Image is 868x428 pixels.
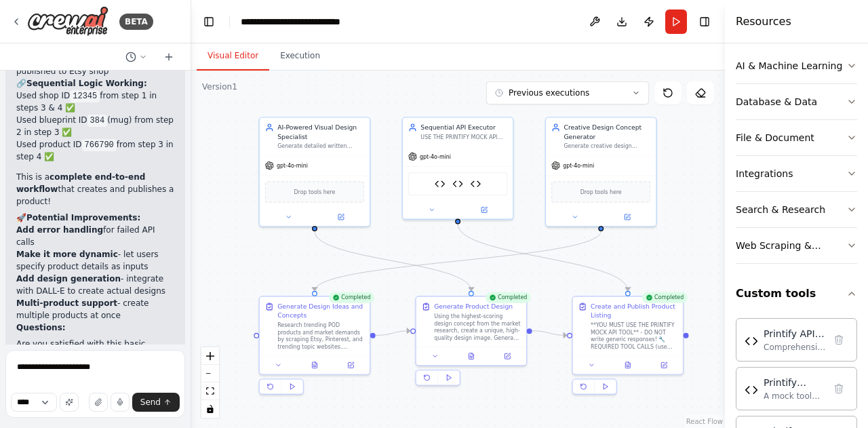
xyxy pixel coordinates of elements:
g: Edge from f5c0b6d1-e6e0-43e9-a212-855e8b153f08 to 9e6a4918-907b-473d-85e8-58169ecb1459 [310,231,605,291]
button: Open in side panel [648,359,679,370]
button: View output [296,359,334,370]
div: Comprehensive Printify API tool for managing products, images, variants, and publishing to POD pl... [764,342,827,353]
span: gpt-4o-mini [420,153,451,161]
strong: Questions: [16,323,66,332]
div: Completed [642,292,688,303]
div: Web Scraping & Browsing [736,239,846,252]
code: 384 [87,115,108,127]
g: Edge from 75642540-c311-41b7-8359-79f96f863fca to 32a5d4f5-bbc6-435e-add7-7d83cb36c93a [310,231,475,291]
p: This is a that creates and publishes a product! [16,171,174,208]
h2: 🚀 [16,212,174,224]
button: Visual Editor [197,42,269,71]
div: Creative Design Concept Generator [564,123,650,140]
div: Integrations [736,167,793,180]
button: Upload files [89,393,108,412]
g: Edge from 32a5d4f5-bbc6-435e-add7-7d83cb36c93a to 4c6fdb97-8ba2-4348-86cb-acc7a8508c04 [532,326,567,340]
button: Web Scraping & Browsing [736,228,857,263]
strong: complete end-to-end workflow [16,172,145,194]
div: **YOU MUST USE THE PRINTIFY MOCK API TOOL** - DO NOT write generic responses! 🔧 REQUIRED TOOL CAL... [591,322,677,350]
div: Search & Research [736,203,825,216]
div: Printify Mock API [764,376,824,389]
span: Send [140,397,161,408]
strong: Add design generation [16,274,121,284]
div: Create and Publish Product Listing [591,302,677,319]
li: - create multiple products at once [16,297,174,322]
div: BETA [119,14,153,30]
div: Sequential API ExecutorUSE THE PRINTIFY MOCK API TOOL! Execute EXACTLY 4 API calls: get_shops → g... [402,117,514,220]
code: 12345 [70,90,100,102]
strong: Make it more dynamic [16,250,118,259]
g: Edge from 9e6a4918-907b-473d-85e8-58169ecb1459 to 32a5d4f5-bbc6-435e-add7-7d83cb36c93a [376,326,410,340]
div: React Flow controls [201,347,219,418]
button: Hide right sidebar [695,12,714,31]
div: Sequential API Executor [420,123,507,132]
button: Click to speak your automation idea [111,393,130,412]
div: AI-Powered Visual Design Specialist [277,123,364,140]
button: zoom in [201,347,219,365]
div: Completed [329,292,374,303]
button: Delete tool [829,379,848,398]
a: React Flow attribution [686,418,723,425]
div: CompletedCreate and Publish Product Listing**YOU MUST USE THE PRINTIFY MOCK API TOOL** - DO NOT w... [572,296,684,398]
button: Open in side panel [315,212,366,222]
strong: Multi-product support [16,298,117,308]
button: File & Document [736,120,857,155]
div: Generate creative design concepts and complete listing packages based on general market knowledge... [564,142,650,150]
strong: Add error handling [16,225,103,235]
strong: Sequential Logic Working: [26,79,147,88]
button: Send [132,393,180,412]
li: Used product ID from step 3 in step 4 ✅ [16,138,174,163]
button: Improve this prompt [60,393,79,412]
div: Creative Design Concept GeneratorGenerate creative design concepts and complete listing packages ... [545,117,657,227]
div: AI & Machine Learning [736,59,842,73]
button: AI & Machine Learning [736,48,857,83]
button: Search & Research [736,192,857,227]
li: Used blueprint ID (mug) from step 2 in step 3 ✅ [16,114,174,138]
code: 766790 [82,139,117,151]
nav: breadcrumb [241,15,384,28]
button: View output [609,359,647,370]
div: USE THE PRINTIFY MOCK API TOOL! Execute EXACTLY 4 API calls: get_shops → get_blueprints → create_... [420,134,507,141]
button: Open in side panel [458,204,509,215]
div: CompletedGenerate Design Ideas and ConceptsResearch trending POD products and market demands by s... [259,296,371,398]
div: Using the highest-scoring design concept from the market research, create a unique, high-quality ... [434,313,521,341]
span: Drop tools here [294,187,335,196]
button: Switch to previous chat [120,49,153,65]
img: Printify API Integration [435,178,446,189]
div: Generate Design Ideas and Concepts [277,302,364,319]
button: View output [452,351,490,362]
img: Printify Mock API [452,178,463,189]
div: Completed [486,292,531,303]
span: gpt-4o-mini [277,162,308,170]
img: Printify Mock API [745,383,758,397]
div: Version 1 [202,81,237,92]
li: - integrate with DALL-E to create actual designs [16,273,174,297]
button: Previous executions [486,81,649,104]
span: Drop tools here [580,187,622,196]
button: Hide left sidebar [199,12,218,31]
li: Used shop ID from step 1 in steps 3 & 4 ✅ [16,90,174,114]
button: Open in side panel [602,212,653,222]
span: Previous executions [509,87,589,98]
button: Integrations [736,156,857,191]
img: Printify API Integration [745,334,758,348]
div: A mock tool that simulates Printify API responses for testing workflow logic without requiring ac... [764,391,824,402]
div: Database & Data [736,95,817,109]
div: Research trending POD products and market demands by scraping Etsy, Pinterest, and trending topic... [277,322,364,350]
img: Printify Mock API Tool [471,178,481,189]
button: Execution [269,42,331,71]
button: Start a new chat [158,49,180,65]
li: Are you satisfied with this basic workflow, or would you like to enhance it? [16,338,174,374]
strong: Potential Improvements: [26,213,140,222]
button: Database & Data [736,84,857,119]
div: Generate Product Design [434,302,513,311]
button: toggle interactivity [201,400,219,418]
img: Logo [27,6,108,37]
div: AI-Powered Visual Design SpecialistGenerate detailed written descriptions and specifications for ... [259,117,371,227]
button: Delete tool [829,330,848,349]
h4: Resources [736,14,791,30]
div: File & Document [736,131,814,144]
g: Edge from 277a9faa-aa73-4233-864b-22ed62e882a1 to 4c6fdb97-8ba2-4348-86cb-acc7a8508c04 [453,224,632,291]
button: zoom out [201,365,219,383]
h2: 🔗 [16,77,174,90]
